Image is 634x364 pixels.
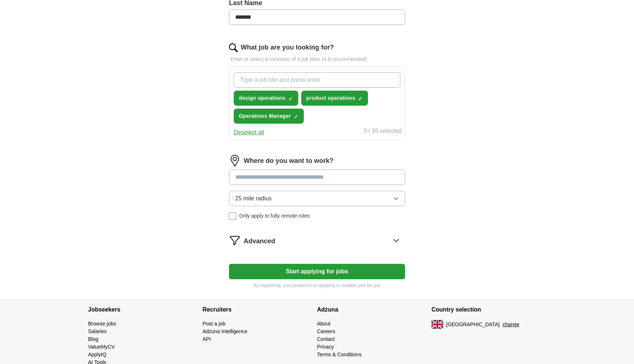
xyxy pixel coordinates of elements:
a: Browse jobs [88,321,116,327]
a: API [203,336,211,342]
span: [GEOGRAPHIC_DATA] [446,321,500,328]
button: 25 mile radius [229,191,405,206]
span: Only apply to fully remote roles [239,212,310,220]
a: Careers [317,328,335,334]
span: ✓ [288,96,293,102]
span: ✓ [294,114,298,120]
span: Advanced [244,236,275,246]
button: Operations Manager✓ [234,109,304,124]
button: Deselect all [234,128,264,137]
label: What job are you looking for? [241,43,334,52]
img: UK flag [431,320,443,329]
a: Salaries [88,328,107,334]
div: 3 / 10 selected [364,127,402,137]
a: Blog [88,336,98,342]
span: Operations Manager [239,112,291,120]
a: ApplyIQ [88,352,106,357]
a: Post a job [203,321,225,327]
img: location.png [229,155,241,167]
button: change [503,321,520,328]
span: ✓ [358,96,362,102]
span: product operations [306,94,356,102]
p: Enter or select a minimum of 3 job titles (4-8 recommended) [229,55,405,63]
a: About [317,321,331,327]
button: product operations✓ [301,91,368,106]
a: Privacy [317,344,334,350]
input: Type a job title and press enter [234,72,400,88]
p: By registering, you consent to us applying to suitable jobs for you [229,282,405,289]
input: Only apply to fully remote roles [229,212,236,220]
a: ValueMyCV [88,344,115,350]
a: Contact [317,336,335,342]
h4: Country selection [431,299,546,320]
a: Terms & Conditions [317,352,361,357]
img: search.png [229,43,238,52]
span: design operations [239,94,285,102]
img: filter [229,234,241,246]
button: design operations✓ [234,91,298,106]
label: Where do you want to work? [244,156,334,166]
span: 25 mile radius [235,194,272,203]
a: Adzuna Intelligence [203,328,247,334]
button: Start applying for jobs [229,264,405,279]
